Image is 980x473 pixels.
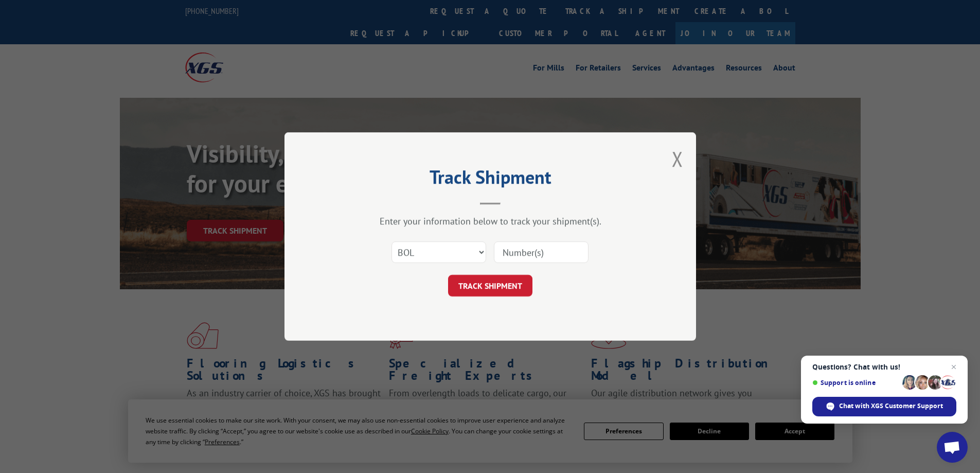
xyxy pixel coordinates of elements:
[336,170,645,189] h2: Track Shipment
[839,401,943,411] span: Chat with XGS Customer Support
[948,361,960,373] span: Close chat
[494,241,589,263] input: Number(s)
[812,397,956,416] div: Chat with XGS Customer Support
[812,363,956,371] span: Questions? Chat with us!
[448,275,532,296] button: TRACK SHIPMENT
[937,432,968,463] div: Open chat
[672,145,683,172] button: Close modal
[812,379,899,387] span: Support is online
[336,215,645,227] div: Enter your information below to track your shipment(s).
